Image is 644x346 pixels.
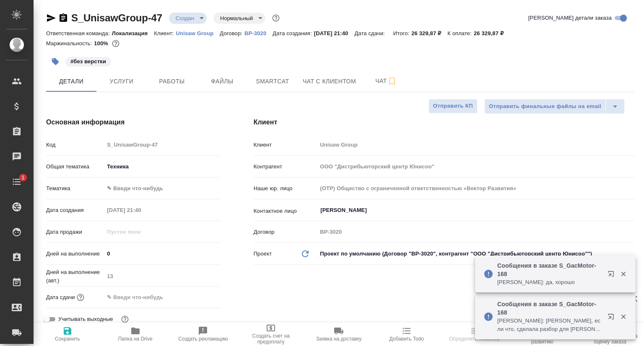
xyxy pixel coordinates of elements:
input: Пустое поле [317,182,635,194]
p: Клиент [254,141,317,149]
span: Отправить финальные файлы на email [489,102,601,111]
span: 1 [16,173,29,182]
button: Закрыть [615,313,632,320]
p: Дней на выполнение (авт.) [46,268,104,285]
p: Договор: [220,30,244,36]
button: Выбери, если сб и вс нужно считать рабочими днями для выполнения заказа. [119,314,130,325]
p: Дата сдачи: [354,30,387,36]
p: Маржинальность: [46,40,94,46]
button: Скопировать ссылку [58,13,68,23]
span: Отправить КП [433,101,473,111]
button: Нормальный [218,15,255,22]
div: Создан [213,13,265,24]
a: 1 [2,171,31,192]
p: Общая тематика [46,163,104,171]
p: Сообщения в заказе S_GacMotor-168 [497,300,602,317]
button: Отправить КП [428,99,478,114]
p: [PERSON_NAME]: да, хорошо [497,278,602,287]
span: Добавить Todo [390,336,424,342]
button: Закрыть [615,270,632,278]
button: Добавить тэг [46,52,65,71]
span: Чат с клиентом [303,76,356,87]
button: Открыть в новой вкладке [602,266,623,286]
a: ВР-3020 [244,29,273,36]
input: Пустое поле [104,139,220,151]
button: Open [630,209,632,211]
p: Проект [254,250,272,258]
span: Smartcat [252,76,293,87]
p: 26 329,87 ₽ [474,30,510,36]
a: S_UnisawGroup-47 [71,12,162,23]
input: Пустое поле [104,270,220,282]
p: Тематика [46,184,104,193]
button: Папка на Drive [101,323,169,346]
p: ВР-3020 [244,30,273,36]
p: К оплате: [447,30,474,36]
div: ✎ Введи что-нибудь [107,184,210,193]
button: Определить тематику [441,323,509,346]
span: Услуги [101,76,142,87]
p: Ответственная команда: [46,30,112,36]
p: Код [46,141,104,149]
span: Работы [152,76,192,87]
div: Проект по умолчанию (Договор "ВР-3020", контрагент "ООО "Дистрибьюторский центр Юнисоо"") [317,247,635,261]
svg: Подписаться [387,76,397,86]
div: Техника [104,160,220,174]
p: Дата создания: [273,30,314,36]
span: Сохранить [55,336,80,342]
p: Сообщения в заказе S_GacMotor-168 [497,261,602,278]
button: Создать счет на предоплату [237,323,305,346]
span: Файлы [202,76,242,87]
span: Детали [51,76,91,87]
button: Создан [173,15,197,22]
input: Пустое поле [104,204,177,216]
p: Дата сдачи [46,293,75,302]
input: ✎ Введи что-нибудь [104,248,220,260]
p: Контактное лицо [254,207,317,215]
span: без верстки [65,57,112,65]
input: Пустое поле [317,226,635,238]
h4: Клиент [254,117,635,127]
button: 0.00 RUB; [110,38,121,49]
a: Unisaw Group [176,29,220,36]
input: Пустое поле [104,226,177,238]
p: 100% [94,40,110,46]
span: Определить тематику [449,336,500,342]
span: [PERSON_NAME] детали заказа [528,14,612,22]
p: Unisaw Group [176,30,220,36]
input: Пустое поле [317,139,635,151]
button: Заявка на доставку [305,323,373,346]
button: Если добавить услуги и заполнить их объемом, то дата рассчитается автоматически [75,292,86,303]
div: split button [484,99,625,114]
span: Заявка на доставку [316,336,361,342]
button: Добавить Todo [373,323,441,346]
button: Доп статусы указывают на важность/срочность заказа [270,13,281,23]
p: Итого: [393,30,411,36]
p: Наше юр. лицо [254,184,317,193]
p: [DATE] 21:40 [314,30,355,36]
button: Открыть в новой вкладке [602,308,623,328]
button: Отправить финальные файлы на email [484,99,606,114]
p: [PERSON_NAME]: [PERSON_NAME], если что, сделала разбор для [PERSON_NAME], не помешает ему выслать... [497,317,602,333]
button: Скопировать ссылку для ЯМессенджера [46,13,56,23]
p: Контрагент [254,163,317,171]
p: Дней на выполнение [46,250,104,258]
div: Создан [169,13,207,24]
button: Создать рекламацию [169,323,237,346]
p: Дата продажи [46,228,104,236]
span: Папка на Drive [118,336,153,342]
button: Сохранить [34,323,101,346]
span: Создать счет на предоплату [242,333,300,345]
p: Клиент: [154,30,176,36]
p: 26 329,87 ₽ [411,30,447,36]
div: ✎ Введи что-нибудь [104,181,220,196]
h4: Основная информация [46,117,220,127]
p: Дата создания [46,206,104,214]
input: Пустое поле [317,160,635,173]
span: Создать рекламацию [178,336,228,342]
p: Договор [254,228,317,236]
p: #без верстки [70,57,106,66]
span: Учитывать выходные [58,315,113,323]
p: Локализация [112,30,154,36]
span: Чат [366,76,406,86]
